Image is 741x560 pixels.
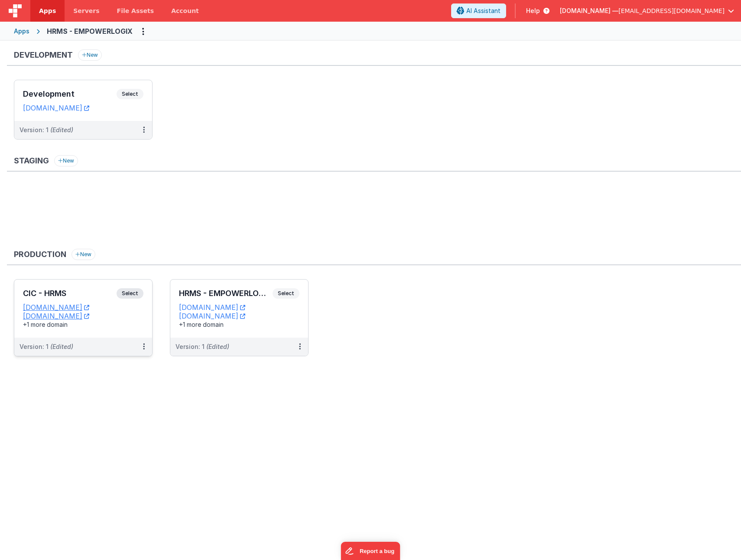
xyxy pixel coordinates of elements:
[78,49,102,61] button: New
[117,288,143,299] span: Select
[179,289,273,298] h3: HRMS - EMPOWERLOGIX
[175,342,229,351] div: Version: 1
[50,126,73,133] span: (Edited)
[179,312,245,320] a: [DOMAIN_NAME]
[23,289,117,298] h3: CIC - HRMS
[23,312,89,320] a: [DOMAIN_NAME]
[23,303,89,312] a: [DOMAIN_NAME]
[136,24,150,38] button: Options
[14,27,29,36] div: Apps
[179,303,245,312] a: [DOMAIN_NAME]
[54,155,78,166] button: New
[117,7,154,15] span: File Assets
[47,26,133,36] div: HRMS - EMPOWERLOGIX
[206,343,229,350] span: (Edited)
[71,249,95,260] button: New
[23,90,117,98] h3: Development
[179,320,299,329] div: +1 more domain
[39,7,56,15] span: Apps
[273,288,299,299] span: Select
[50,343,73,350] span: (Edited)
[14,156,49,165] h3: Staging
[451,3,506,18] button: AI Assistant
[526,7,540,15] span: Help
[19,342,73,351] div: Version: 1
[560,7,734,15] button: [DOMAIN_NAME] — [EMAIL_ADDRESS][DOMAIN_NAME]
[73,7,99,15] span: Servers
[23,320,143,329] div: +1 more domain
[14,51,73,59] h3: Development
[560,7,618,15] span: [DOMAIN_NAME] —
[23,104,89,112] a: [DOMAIN_NAME]
[466,7,500,15] span: AI Assistant
[618,7,725,15] span: [EMAIL_ADDRESS][DOMAIN_NAME]
[117,89,143,99] span: Select
[341,542,400,560] iframe: Marker.io feedback button
[14,250,66,259] h3: Production
[19,126,73,134] div: Version: 1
